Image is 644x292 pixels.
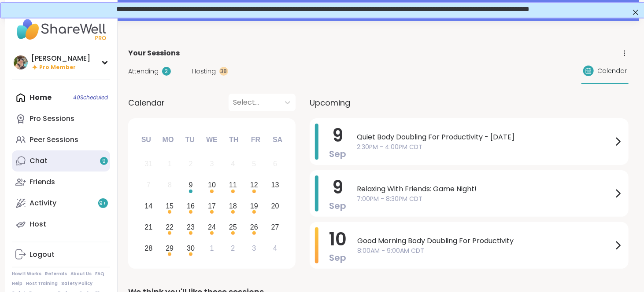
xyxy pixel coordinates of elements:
[144,200,152,212] div: 14
[192,67,216,76] span: Hosting
[357,142,613,152] span: 2:30PM - 4:00PM CDT
[332,175,343,200] span: 9
[100,200,107,207] span: 9 +
[271,179,279,191] div: 13
[45,271,67,277] a: Referrals
[166,200,174,212] div: 15
[244,176,263,195] div: Choose Friday, September 12th, 2025
[12,244,110,265] a: Logout
[252,158,256,170] div: 5
[203,176,222,195] div: Choose Wednesday, September 10th, 2025
[30,156,48,166] div: Chat
[597,66,627,76] span: Calendar
[252,242,256,254] div: 3
[158,130,178,150] div: Mo
[160,218,179,237] div: Choose Monday, September 22nd, 2025
[12,271,41,277] a: How It Works
[30,135,78,145] div: Peer Sessions
[102,157,106,165] span: 9
[208,200,216,212] div: 17
[162,67,171,76] div: 2
[168,179,172,191] div: 8
[244,197,263,216] div: Choose Friday, September 19th, 2025
[144,242,152,254] div: 28
[138,153,285,259] div: month 2025-09
[181,176,200,195] div: Choose Tuesday, September 9th, 2025
[166,221,174,233] div: 22
[229,221,237,233] div: 25
[189,158,193,170] div: 2
[144,221,152,233] div: 21
[30,250,55,259] div: Logout
[210,242,214,254] div: 1
[12,281,22,287] a: Help
[139,176,158,195] div: Not available Sunday, September 7th, 2025
[224,197,243,216] div: Choose Thursday, September 18th, 2025
[203,155,222,174] div: Not available Wednesday, September 3rd, 2025
[160,176,179,195] div: Not available Monday, September 8th, 2025
[224,130,244,150] div: Th
[139,218,158,237] div: Choose Sunday, September 21st, 2025
[357,236,613,246] span: Good Morning Body Doubling For Productivity
[14,55,28,69] img: Adrienne_QueenOfTheDawn
[224,218,243,237] div: Choose Thursday, September 25th, 2025
[139,197,158,216] div: Choose Sunday, September 14th, 2025
[137,130,156,150] div: Su
[268,130,287,150] div: Sa
[210,158,214,170] div: 3
[160,197,179,216] div: Choose Monday, September 15th, 2025
[271,200,279,212] div: 20
[180,130,200,150] div: Tu
[12,193,110,214] a: Activity9+
[181,239,200,258] div: Choose Tuesday, September 30th, 2025
[12,129,110,150] a: Peer Sessions
[266,239,285,258] div: Choose Saturday, October 4th, 2025
[357,132,613,142] span: Quiet Body Doubling For Productivity - [DATE]
[166,242,174,254] div: 29
[250,200,258,212] div: 19
[128,48,180,58] span: Your Sessions
[30,219,46,229] div: Host
[357,194,613,204] span: 7:00PM - 8:30PM CDT
[224,239,243,258] div: Choose Thursday, October 2nd, 2025
[147,179,151,191] div: 7
[332,123,343,148] span: 9
[273,242,277,254] div: 4
[31,54,90,63] div: [PERSON_NAME]
[266,176,285,195] div: Choose Saturday, September 13th, 2025
[30,198,56,208] div: Activity
[187,221,195,233] div: 23
[12,108,110,129] a: Pro Sessions
[12,214,110,235] a: Host
[139,239,158,258] div: Choose Sunday, September 28th, 2025
[229,200,237,212] div: 18
[187,200,195,212] div: 16
[244,155,263,174] div: Not available Friday, September 5th, 2025
[329,227,347,252] span: 10
[229,179,237,191] div: 11
[30,177,55,187] div: Friends
[208,221,216,233] div: 24
[144,158,152,170] div: 31
[12,150,110,172] a: Chat9
[271,221,279,233] div: 27
[181,218,200,237] div: Choose Tuesday, September 23rd, 2025
[181,197,200,216] div: Choose Tuesday, September 16th, 2025
[203,239,222,258] div: Choose Wednesday, October 1st, 2025
[189,179,193,191] div: 9
[202,130,222,150] div: We
[208,179,216,191] div: 10
[168,158,172,170] div: 1
[187,242,195,254] div: 30
[139,155,158,174] div: Not available Sunday, August 31st, 2025
[244,218,263,237] div: Choose Friday, September 26th, 2025
[329,148,346,160] span: Sep
[329,200,346,212] span: Sep
[329,252,347,264] span: Sep
[12,14,110,45] img: ShareWell Nav Logo
[61,281,93,287] a: Safety Policy
[250,179,258,191] div: 12
[266,155,285,174] div: Not available Saturday, September 6th, 2025
[250,221,258,233] div: 26
[160,239,179,258] div: Choose Monday, September 29th, 2025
